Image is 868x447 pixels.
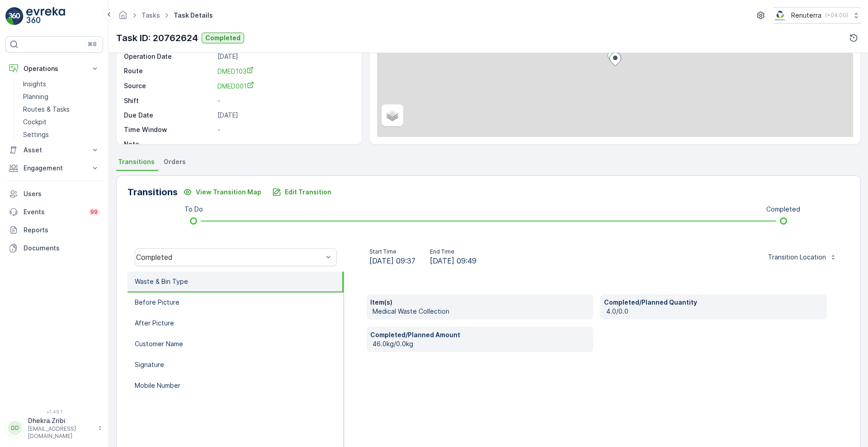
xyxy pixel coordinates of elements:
[5,221,103,239] a: Reports
[382,105,402,125] a: Layers
[369,248,415,255] p: Start Time
[135,277,188,286] p: Waste & Bin Type
[5,60,103,78] button: Operations
[118,14,128,21] a: Homepage
[184,205,203,214] p: To Do
[124,81,214,91] p: Source
[217,67,254,75] span: DMED103
[23,130,49,139] p: Settings
[606,307,823,316] p: 4.0/0.0
[369,255,415,266] span: [DATE] 09:37
[19,116,103,128] a: Cockpit
[217,52,352,61] p: [DATE]
[5,185,103,203] a: Users
[124,96,214,105] p: Shift
[430,255,476,266] span: [DATE] 09:49
[285,188,331,197] p: Edit Transition
[135,298,179,307] p: Before Picture
[90,208,98,216] p: 99
[217,96,352,105] p: -
[172,11,215,20] span: Task Details
[135,360,164,369] p: Signature
[217,111,352,120] p: [DATE]
[5,409,103,414] span: v 1.48.1
[178,185,267,199] button: View Transition Map
[196,188,261,197] p: View Transition Map
[217,66,352,76] a: DMED103
[19,103,103,116] a: Routes & Tasks
[791,11,821,20] p: Renuterra
[5,239,103,257] a: Documents
[135,339,183,348] p: Customer Name
[5,416,103,440] button: DDDhekra.Zribi[EMAIL_ADDRESS][DOMAIN_NAME]
[370,330,590,339] p: Completed/Planned Amount
[217,82,254,90] span: DMED001
[19,128,103,141] a: Settings
[28,425,93,440] p: [EMAIL_ADDRESS][DOMAIN_NAME]
[5,7,24,25] img: logo
[124,140,214,149] p: Note
[5,203,103,221] a: Events99
[604,298,823,307] p: Completed/Planned Quantity
[24,244,99,253] p: Documents
[205,33,241,42] p: Completed
[217,81,352,91] a: DMED001
[774,7,861,24] button: Renuterra(+04:00)
[127,185,178,199] p: Transitions
[774,10,788,20] img: Screenshot_2024-07-26_at_13.33.01.png
[135,319,174,328] p: After Picture
[142,11,160,19] a: Tasks
[88,41,97,48] p: ⌘B
[5,159,103,177] button: Engagement
[23,118,47,127] p: Cockpit
[26,7,65,25] img: logo_light-DOdMpM7g.png
[124,125,214,134] p: Time Window
[124,66,214,76] p: Route
[28,416,93,425] p: Dhekra.Zribi
[267,185,337,199] button: Edit Transition
[116,31,198,45] p: Task ID: 20762624
[202,33,244,43] button: Completed
[24,164,85,173] p: Engagement
[370,298,590,307] p: Item(s)
[23,92,48,101] p: Planning
[373,307,590,316] p: Medical Waste Collection
[825,12,848,19] p: ( +04:00 )
[124,52,214,61] p: Operation Date
[24,64,85,73] p: Operations
[8,421,22,435] div: DD
[768,253,826,262] p: Transition Location
[124,111,214,120] p: Due Date
[23,80,46,89] p: Insights
[373,339,590,348] p: 46.0kg/0.0kg
[23,105,70,114] p: Routes & Tasks
[19,78,103,90] a: Insights
[763,250,842,264] button: Transition Location
[24,189,99,198] p: Users
[164,157,186,166] span: Orders
[135,381,180,390] p: Mobile Number
[118,157,155,166] span: Transitions
[5,141,103,159] button: Asset
[24,207,83,216] p: Events
[19,90,103,103] a: Planning
[217,125,352,134] p: -
[217,140,352,149] p: -
[24,146,85,155] p: Asset
[766,205,800,214] p: Completed
[24,226,99,235] p: Reports
[136,253,323,261] div: Completed
[430,248,476,255] p: End Time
